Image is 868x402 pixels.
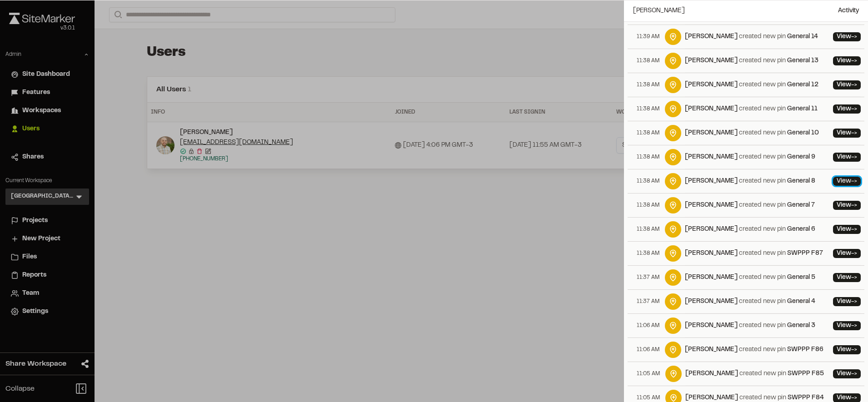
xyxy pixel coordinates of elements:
a: [PERSON_NAME] [685,299,738,304]
a: [PERSON_NAME] [685,179,738,184]
a: [PERSON_NAME] [685,82,738,88]
a: View-> [833,321,861,330]
a: General 8 [787,179,815,184]
a: SWPPP F84 [788,395,824,401]
a: [PERSON_NAME] [685,347,738,352]
span: -> [851,130,857,136]
a: [PERSON_NAME] [685,203,738,208]
a: General 14 [787,34,818,40]
div: created new pin [685,176,815,186]
a: [PERSON_NAME] [685,106,738,112]
a: View-> [833,56,861,65]
div: created new pin [685,224,815,234]
a: [PERSON_NAME] [685,58,738,64]
div: 11:38 AM [631,145,665,169]
div: 11:06 AM [631,314,665,337]
div: created new pin [685,345,823,355]
span: Activity [838,6,859,16]
a: View-> [833,129,861,138]
a: View-> [833,153,861,162]
a: [PERSON_NAME] [685,371,738,377]
div: created new pin [685,321,815,331]
div: 11:06 AM [631,338,665,362]
div: created new pin [685,273,815,283]
div: created new pin [685,104,818,114]
a: [PERSON_NAME] [685,275,738,280]
span: -> [851,58,857,64]
span: -> [851,251,857,256]
div: created new pin [685,369,824,379]
a: General 6 [787,227,815,232]
span: -> [851,154,857,160]
a: General 4 [787,299,815,304]
div: 11:38 AM [631,218,665,241]
span: [PERSON_NAME] [633,6,685,16]
span: -> [851,227,857,232]
a: View-> [833,80,861,89]
a: General 5 [787,275,815,280]
a: View-> [833,177,861,186]
a: View-> [833,201,861,210]
span: -> [851,395,857,401]
a: [PERSON_NAME] [685,154,738,160]
a: General 3 [787,323,815,328]
span: -> [851,106,857,112]
div: 11:05 AM [631,362,665,386]
div: 11:38 AM [631,242,665,265]
a: SWPPP F85 [788,371,824,377]
div: created new pin [685,32,818,42]
a: SWPPP F87 [787,251,823,256]
div: created new pin [685,248,823,258]
div: 11:38 AM [631,121,665,145]
span: -> [851,347,857,352]
a: General 9 [787,154,815,160]
a: General 7 [787,203,815,208]
a: [PERSON_NAME] [685,227,738,232]
div: 11:38 AM [631,73,665,97]
a: [PERSON_NAME] [685,251,738,256]
div: 11:37 AM [631,266,665,289]
a: View-> [833,273,861,282]
span: -> [851,34,857,40]
div: created new pin [685,80,818,90]
div: created new pin [685,152,815,162]
span: -> [851,203,857,208]
a: View-> [833,225,861,234]
a: General 12 [787,82,818,88]
span: -> [851,179,857,184]
a: [PERSON_NAME] [685,395,738,401]
div: 11:38 AM [631,169,665,193]
div: 11:37 AM [631,290,665,313]
span: -> [851,371,857,377]
div: 11:38 AM [631,194,665,217]
a: [PERSON_NAME] [685,34,738,40]
a: View-> [833,104,861,114]
a: View-> [833,345,861,354]
div: created new pin [685,297,815,307]
span: -> [851,275,857,280]
div: created new pin [685,56,818,66]
span: -> [851,299,857,304]
a: View-> [833,249,861,258]
span: -> [851,323,857,328]
a: [PERSON_NAME] [685,130,738,136]
a: General 13 [787,58,818,64]
span: -> [851,82,857,88]
div: 11:38 AM [631,49,665,73]
a: View-> [833,369,861,378]
a: SWPPP F86 [787,347,823,352]
a: General 10 [787,130,819,136]
div: created new pin [685,128,819,138]
div: 11:38 AM [631,97,665,121]
div: created new pin [685,200,815,210]
div: 11:39 AM [631,25,665,49]
a: View-> [833,32,861,41]
a: View-> [833,297,861,306]
a: [PERSON_NAME] [685,323,738,328]
a: General 11 [787,106,818,112]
